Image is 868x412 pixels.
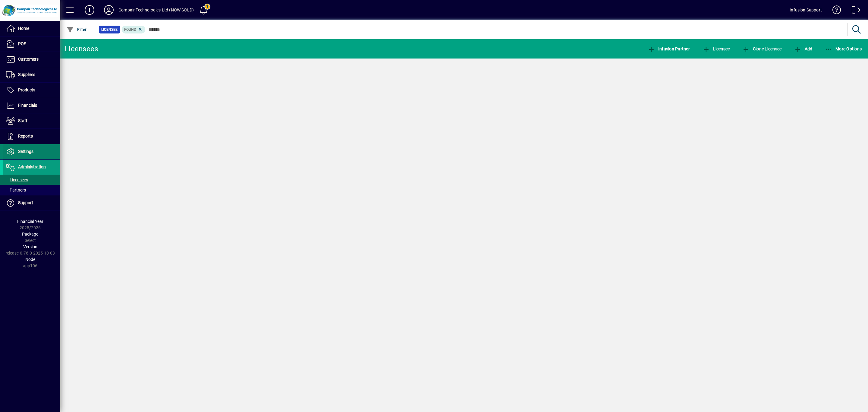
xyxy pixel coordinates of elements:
a: Staff [3,113,60,128]
span: Infusion Partner [648,46,690,51]
button: Profile [99,5,118,15]
button: Infusion Partner [646,43,691,54]
div: Infusion Support [790,5,822,15]
span: Node [25,257,35,262]
span: Clone Licensee [742,46,782,51]
a: Reports [3,129,60,144]
a: POS [3,36,60,52]
span: More Options [825,46,862,51]
a: Logout [847,1,860,21]
div: Compair Technologies Ltd (NOW SOLD) [118,5,194,15]
span: Financials [18,103,37,108]
span: Version [23,244,37,249]
button: Add [793,43,814,54]
a: Customers [3,52,60,67]
span: Partners [6,188,26,192]
span: Licensee [101,27,118,33]
span: Found [124,27,136,32]
a: Partners [3,185,60,195]
a: Knowledge Base [828,1,841,21]
span: Home [18,26,29,31]
span: Administration [18,164,46,169]
span: Products [18,87,35,92]
a: Products [3,83,60,98]
span: Suppliers [18,72,35,77]
span: POS [18,41,26,46]
span: Staff [18,118,27,123]
span: Add [794,46,812,51]
a: Suppliers [3,67,60,82]
a: Licensees [3,175,60,185]
span: Settings [18,149,33,154]
button: Licensee [701,43,731,54]
span: Licensees [6,177,28,182]
a: Home [3,21,60,36]
span: Package [22,232,38,236]
button: Add [80,5,99,15]
span: Filter [67,27,87,32]
mat-chip: Found Status: Found [122,26,146,33]
span: Customers [18,57,39,62]
button: Clone Licensee [741,43,783,54]
div: Licensees [65,44,98,54]
span: Licensee [703,46,730,51]
a: Financials [3,98,60,113]
span: Financial Year [17,219,43,224]
span: Reports [18,134,33,138]
a: Settings [3,144,60,159]
span: Support [18,200,33,205]
a: Support [3,195,60,211]
button: More Options [824,43,863,54]
button: Filter [65,24,88,35]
